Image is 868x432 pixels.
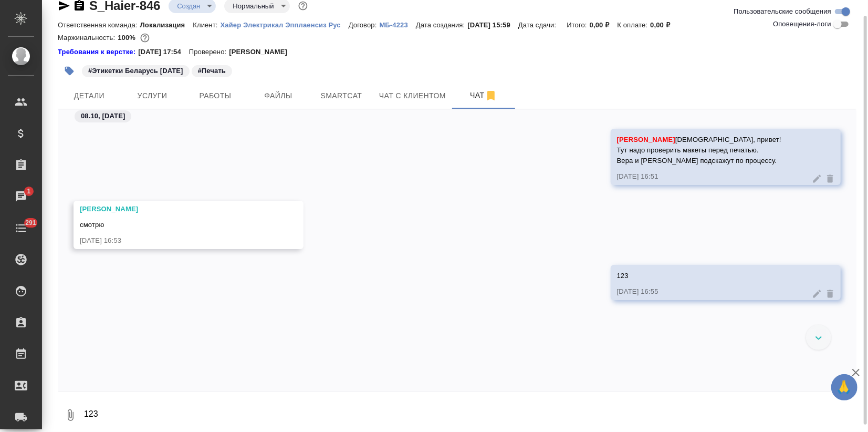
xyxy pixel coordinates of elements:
p: Локализация [140,21,193,29]
p: 0,00 ₽ [590,21,618,29]
p: Дата создания: [416,21,467,29]
div: Нажми, чтобы открыть папку с инструкцией [58,47,138,57]
span: 🙏 [835,376,853,398]
button: Добавить тэг [58,59,81,83]
p: Хайер Электрикал Эпплаенсиз Рус [221,21,349,29]
svg: Отписаться [485,89,497,102]
p: МБ-4223 [380,21,416,29]
p: #Печать [198,66,226,76]
p: К оплате: [618,21,651,29]
div: [PERSON_NAME] [80,204,267,214]
p: 08.10, [DATE] [81,111,125,121]
p: #Этикетки Беларусь [DATE] [88,66,183,76]
span: Оповещения-логи [773,19,831,29]
span: Smartcat [316,89,367,102]
p: [DATE] 15:59 [467,21,518,29]
span: Детали [64,89,114,102]
span: Печать [191,66,233,75]
button: Создан [174,2,203,11]
button: 🙏 [831,374,857,400]
p: 0,00 ₽ [650,21,678,29]
span: Пользовательские сообщения [734,6,831,17]
p: Дата сдачи: [518,21,559,29]
span: 1 [20,186,37,197]
span: [DEMOGRAPHIC_DATA], привет! Тут надо проверить макеты перед печатью. Вера и [PERSON_NAME] подскаж... [617,136,781,164]
p: Итого: [567,21,589,29]
p: Проверено: [189,47,229,57]
span: Работы [190,89,240,102]
p: Договор: [349,21,380,29]
p: Клиент: [193,21,220,29]
p: [DATE] 17:54 [138,47,189,57]
span: 291 [19,218,43,228]
span: [PERSON_NAME] [617,136,675,143]
p: 100% [118,34,138,42]
span: 123 [617,272,629,280]
span: Услуги [127,89,177,102]
span: Файлы [253,89,304,102]
a: МБ-4223 [380,20,416,29]
span: Чат с клиентом [379,89,446,102]
a: 291 [3,215,39,241]
div: [DATE] 16:51 [617,171,804,182]
a: Хайер Электрикал Эпплаенсиз Рус [221,20,349,29]
a: Требования к верстке: [58,47,138,57]
a: 1 [3,183,39,210]
div: [DATE] 16:55 [617,286,804,297]
p: Маржинальность: [58,34,118,42]
span: смотрю [80,221,104,229]
button: 0 [138,31,152,45]
div: [DATE] 16:53 [80,235,267,246]
p: Ответственная команда: [58,21,140,29]
span: Этикетки Беларусь 08.10.2025 [81,66,191,75]
p: [PERSON_NAME] [229,47,295,57]
span: Чат [458,89,509,102]
button: Нормальный [229,2,277,11]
